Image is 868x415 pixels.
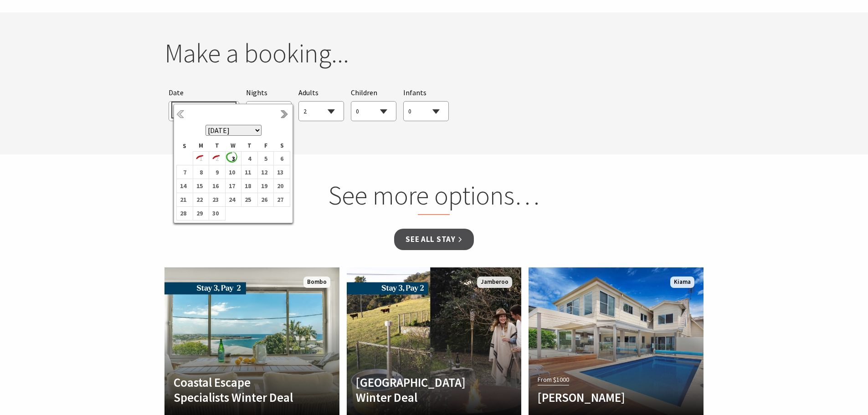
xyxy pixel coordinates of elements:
td: 8 [193,165,209,179]
b: 6 [274,153,286,164]
th: T [241,140,258,151]
th: M [193,140,209,151]
b: 5 [258,153,270,164]
a: See all Stay [394,229,473,250]
td: 20 [274,179,290,193]
td: 10 [225,165,241,179]
td: 26 [257,193,274,206]
h2: See more options… [260,179,608,215]
b: 14 [177,180,189,192]
td: 14 [177,179,193,193]
h4: Coastal Escape Specialists Winter Deal [174,375,304,405]
b: 23 [209,194,221,205]
td: 6 [274,151,290,165]
b: 25 [241,194,253,205]
b: 29 [193,207,205,219]
span: Bombo [303,277,330,288]
th: S [177,140,193,151]
td: 17 [225,179,241,193]
span: Kiama [670,277,694,288]
td: 23 [209,193,226,206]
b: 27 [274,194,286,205]
i: 1 [193,153,205,164]
b: 8 [193,166,205,178]
b: 4 [241,153,253,164]
h4: [GEOGRAPHIC_DATA] Winter Deal [356,375,486,405]
td: 11 [241,165,258,179]
b: 18 [241,180,253,192]
td: 13 [274,165,290,179]
td: 28 [177,206,193,220]
td: 22 [193,193,209,206]
span: Infants [403,88,426,97]
b: 22 [193,194,205,205]
td: 27 [274,193,290,206]
div: Please choose your desired arrival date [169,87,239,121]
b: 15 [193,180,205,192]
td: 7 [177,165,193,179]
span: [DATE] [174,104,234,116]
span: From $1000 [538,374,569,385]
b: 17 [226,180,237,192]
td: 19 [257,179,274,193]
span: Children [351,88,377,97]
td: 18 [241,179,258,193]
b: 28 [177,207,189,219]
td: 30 [209,206,226,220]
th: T [209,140,226,151]
th: F [257,140,274,151]
div: Choose a number of nights [246,87,292,121]
th: S [274,140,290,151]
td: 5 [257,151,274,165]
i: 2 [209,153,221,164]
b: 20 [274,180,286,192]
b: 21 [177,194,189,205]
td: 24 [225,193,241,206]
b: 10 [226,166,237,178]
td: 29 [193,206,209,220]
span: Date [169,88,184,97]
h2: Make a booking... [164,37,704,69]
h4: [PERSON_NAME] [538,390,668,405]
b: 7 [177,166,189,178]
b: 30 [209,207,221,219]
td: 9 [209,165,226,179]
b: 12 [258,166,270,178]
span: Nights [246,87,267,99]
td: 12 [257,165,274,179]
b: 24 [226,194,237,205]
b: 9 [209,166,221,178]
th: W [225,140,241,151]
td: 21 [177,193,193,206]
b: 26 [258,194,270,205]
td: 15 [193,179,209,193]
td: 3 [225,151,241,165]
td: 25 [241,193,258,206]
b: 19 [258,180,270,192]
span: Adults [298,88,318,97]
td: 16 [209,179,226,193]
b: 13 [274,166,286,178]
b: 3 [226,153,237,164]
b: 11 [241,166,253,178]
span: Jamberoo [477,277,512,288]
b: 16 [209,180,221,192]
td: 4 [241,151,258,165]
